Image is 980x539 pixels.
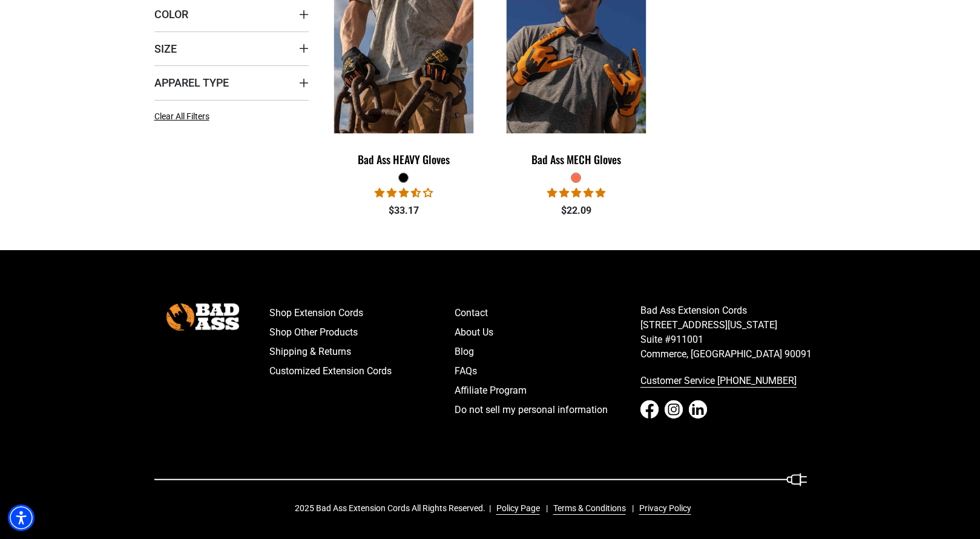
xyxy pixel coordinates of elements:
[634,502,691,515] a: Privacy Policy
[640,303,826,362] p: Bad Ass Extension Cords [STREET_ADDRESS][US_STATE] Suite #911001 Commerce, [GEOGRAPHIC_DATA] 90091
[269,362,455,381] a: Customized Extension Cords
[455,303,640,323] a: Contact
[499,154,653,165] div: Bad Ass MECH Gloves
[269,342,455,362] a: Shipping & Returns
[154,42,177,56] span: Size
[154,65,309,99] summary: Apparel Type
[327,203,481,218] div: $33.17
[269,303,455,323] a: Shop Extension Cords
[154,31,309,65] summary: Size
[327,154,481,165] div: Bad Ass HEAVY Gloves
[8,504,35,531] div: Accessibility Menu
[154,110,214,123] a: Clear All Filters
[455,323,640,342] a: About Us
[154,7,188,21] span: Color
[295,502,700,515] div: 2025 Bad Ass Extension Cords All Rights Reserved.
[499,203,653,218] div: $22.09
[455,342,640,362] a: Blog
[455,362,640,381] a: FAQs
[455,381,640,400] a: Affiliate Program
[154,76,229,90] span: Apparel Type
[375,187,433,199] span: 3.56 stars
[269,323,455,342] a: Shop Other Products
[154,111,209,121] span: Clear All Filters
[492,502,540,515] a: Policy Page
[640,371,826,391] a: call 833-674-1699
[166,303,239,331] img: Bad Ass Extension Cords
[547,187,605,199] span: 4.88 stars
[455,400,640,420] a: Do not sell my personal information
[548,502,626,515] a: Terms & Conditions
